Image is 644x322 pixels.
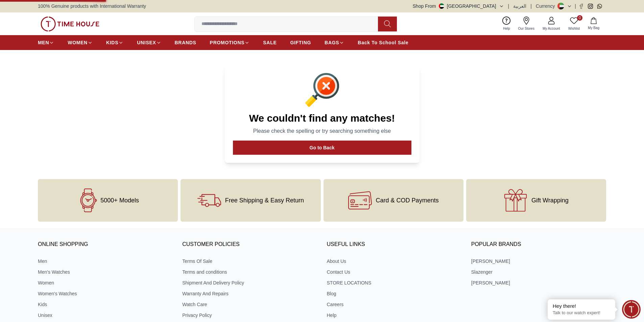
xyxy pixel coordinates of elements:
a: Slazenger [471,269,606,275]
span: Wishlist [566,26,582,31]
span: BRANDS [175,39,196,46]
span: 100% Genuine products with International Warranty [38,3,146,9]
p: Talk to our watch expert! [553,310,610,316]
a: MEN [38,36,54,49]
a: Watch Care [182,301,317,308]
a: Contact Us [327,269,462,275]
span: UNISEX [137,39,156,46]
a: Terms and conditions [182,269,317,275]
a: Whatsapp [597,4,602,9]
span: My Account [540,26,563,31]
div: Hey there! [553,303,610,309]
span: BAGS [325,39,339,46]
a: Help [327,312,462,319]
a: [PERSON_NAME] [471,279,606,286]
h1: We couldn't find any matches! [233,112,411,124]
span: Gift Wrapping [531,197,569,204]
a: Our Stores [514,15,539,32]
a: Instagram [588,4,593,9]
a: Help [499,15,514,32]
span: Help [500,26,513,31]
span: WOMEN [68,39,88,46]
a: About Us [327,258,462,265]
span: MEN [38,39,49,46]
div: Currency [536,3,558,9]
span: Card & COD Payments [376,197,439,204]
a: Men's Watches [38,269,173,275]
button: العربية [513,3,526,9]
span: PROMOTIONS [210,39,245,46]
button: Shop From[GEOGRAPHIC_DATA] [413,3,504,9]
a: Careers [327,301,462,308]
a: KIDS [106,36,123,49]
a: Warranty And Repairs [182,290,317,297]
a: Privacy Policy [182,312,317,319]
a: Kids [38,301,173,308]
h3: USEFUL LINKS [327,240,462,250]
a: UNISEX [137,36,161,49]
a: Back To School Sale [358,36,408,49]
span: | [508,3,509,9]
button: Go to Back [233,141,411,155]
span: | [575,3,576,9]
img: United Arab Emirates [439,3,444,9]
h3: Popular Brands [471,240,606,250]
span: Back To School Sale [358,39,408,46]
a: Men [38,258,173,265]
h3: ONLINE SHOPPING [38,240,173,250]
a: Women's Watches [38,290,173,297]
a: Shipment And Delivery Policy [182,279,317,286]
a: Blog [327,290,462,297]
span: | [530,3,532,9]
div: Chat Widget [622,300,641,319]
h3: CUSTOMER POLICIES [182,240,317,250]
a: PROMOTIONS [210,36,250,49]
span: GIFTING [290,39,311,46]
a: GIFTING [290,36,311,49]
a: Unisex [38,312,173,319]
span: SALE [263,39,277,46]
span: KIDS [106,39,118,46]
a: Women [38,279,173,286]
a: WOMEN [68,36,93,49]
img: ... [41,17,99,31]
p: Please check the spelling or try searching something else [233,127,411,135]
a: BAGS [325,36,344,49]
a: Facebook [579,4,584,9]
button: My Bag [584,16,603,32]
a: Terms Of Sale [182,258,317,265]
span: My Bag [585,25,602,30]
a: [PERSON_NAME] [471,258,606,265]
span: 5000+ Models [100,197,139,204]
a: 0Wishlist [564,15,584,32]
span: Free Shipping & Easy Return [225,197,304,204]
a: BRANDS [175,36,196,49]
a: SALE [263,36,277,49]
span: 0 [577,15,582,21]
a: STORE LOCATIONS [327,279,462,286]
span: Our Stores [516,26,537,31]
